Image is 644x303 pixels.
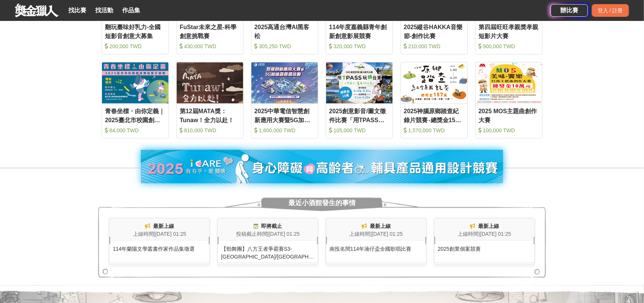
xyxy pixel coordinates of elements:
a: 最新上線上線時間|[DATE] 01:25114年蘭陽文學叢書作家作品集徵選 [109,218,210,263]
a: 找活動 [92,5,116,16]
div: 114年蘭陽文學叢書作家作品集徵選 [109,241,210,253]
span: 最新上線 [153,223,174,229]
div: 第12屆MATA獎：Tunaw！全力以赴！ [180,107,240,124]
div: 上線時間 | [DATE] 01:25 [326,230,426,238]
div: 第四屆旺旺孝親獎孝親短影片大賽 [479,23,539,40]
a: 作品集 [119,5,143,16]
div: 114年度嘉義縣青年創新創意影展競賽 [329,23,390,40]
div: 200,000 TWD [105,43,165,50]
img: Cover Image [401,62,467,103]
a: 最新上線上線時間|[DATE] 01:252025創業個案競賽 [434,218,535,263]
div: 900,000 TWD [479,43,539,50]
span: 最近小酒館發生的事情 [288,195,356,211]
span: 最新上線 [478,223,499,229]
a: Cover Image2025神腦原鄉踏查紀錄片競賽‧總獎金157萬、新增大專學生組 首獎10萬元 1,570,000 TWD [400,62,468,139]
div: 1,600,000 TWD [254,127,315,134]
img: Cover Image [326,62,393,103]
div: 南投名間114年湳仔盃全國歌唱比賽 [326,241,426,253]
img: Cover Image [251,62,318,103]
img: Cover Image [476,62,542,103]
div: 翻玩臺味好乳力-全國短影音創意大募集 [105,23,165,40]
div: 2025中華電信智慧創新應用大賽暨5G加速器徵選活動 [254,107,315,124]
div: 登入 / 註冊 [592,4,629,17]
div: 430,000 TWD [180,43,240,50]
img: 82ada7f3-464c-43f2-bb4a-5bc5a90ad784.jpg [141,150,503,183]
div: 320,000 TWD [329,43,390,50]
div: 2025縱谷HAKKA音樂節-創作比賽 [404,23,464,40]
div: 2025神腦原鄉踏查紀錄片競賽‧總獎金157萬、新增大專學生組 首獎10萬元 [404,107,464,124]
a: 找比賽 [65,5,89,16]
a: Cover Image青春坐標・由你定義｜2025臺北市校園創意舞蹈影片競賽 84,000 TWD [102,62,169,139]
div: 2025高通台灣AI黑客松 [254,23,315,40]
div: 上線時間 | [DATE] 01:25 [434,230,535,238]
img: Cover Image [102,62,168,103]
a: Cover Image2025中華電信智慧創新應用大賽暨5G加速器徵選活動 1,600,000 TWD [251,62,318,139]
div: 2025 MOS主題曲創作大賽 [479,107,539,124]
span: 即將截止 [261,223,282,229]
a: 即將截止投稿截止時間|[DATE] 01:25【勁舞團】八方王者爭霸賽S3-[GEOGRAPHIC_DATA]/[GEOGRAPHIC_DATA] [217,218,318,263]
a: 最新上線上線時間|[DATE] 01:25南投名間114年湳仔盃全國歌唱比賽 [326,218,427,263]
div: 100,000 TWD [479,127,539,134]
div: 210,000 TWD [404,43,464,50]
a: 辦比賽 [551,4,588,17]
div: 投稿截止時間 | [DATE] 01:25 [218,230,318,238]
div: 810,000 TWD [180,127,240,134]
div: 105,000 TWD [329,127,390,134]
div: 2025創業個案競賽 [434,241,535,253]
div: 上線時間 | [DATE] 01:25 [109,230,210,238]
div: 【勁舞團】八方王者爭霸賽S3-[GEOGRAPHIC_DATA]/[GEOGRAPHIC_DATA] [218,241,318,261]
div: 84,000 TWD [105,127,165,134]
div: 2025創意影音/圖文徵件比賽「用TPASS玩轉台東」 [329,107,390,124]
div: 青春坐標・由你定義｜2025臺北市校園創意舞蹈影片競賽 [105,107,165,124]
a: Cover Image第12屆MATA獎：Tunaw！全力以赴！ 810,000 TWD [176,62,244,139]
div: 1,570,000 TWD [404,127,464,134]
img: Cover Image [177,62,243,103]
span: 最新上線 [370,223,391,229]
div: 305,250 TWD [254,43,315,50]
div: FuStar未來之星-科學創意挑戰賽 [180,23,240,40]
a: Cover Image2025 MOS主題曲創作大賽 100,000 TWD [475,62,542,139]
a: Cover Image2025創意影音/圖文徵件比賽「用TPASS玩轉台東」 105,000 TWD [326,62,393,139]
